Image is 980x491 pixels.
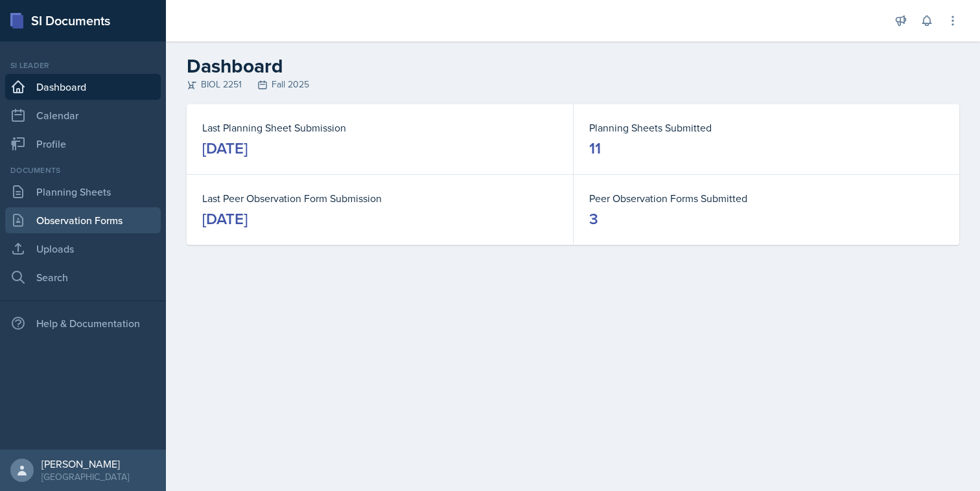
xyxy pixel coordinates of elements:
a: Planning Sheets [5,179,161,205]
div: [GEOGRAPHIC_DATA] [41,470,129,483]
dt: Planning Sheets Submitted [589,120,944,135]
div: BIOL 2251 Fall 2025 [187,78,959,91]
dt: Last Peer Observation Form Submission [202,190,557,206]
div: 3 [589,209,598,229]
div: [DATE] [202,138,248,159]
a: Observation Forms [5,207,161,233]
div: Si leader [5,60,161,71]
a: Search [5,264,161,290]
div: 11 [589,138,601,159]
div: Help & Documentation [5,310,161,336]
dt: Last Planning Sheet Submission [202,120,557,135]
a: Profile [5,131,161,157]
a: Calendar [5,102,161,128]
a: Dashboard [5,74,161,100]
h2: Dashboard [187,54,959,78]
div: [DATE] [202,209,248,229]
div: [PERSON_NAME] [41,457,129,470]
div: Documents [5,165,161,176]
dt: Peer Observation Forms Submitted [589,190,944,206]
a: Uploads [5,236,161,262]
